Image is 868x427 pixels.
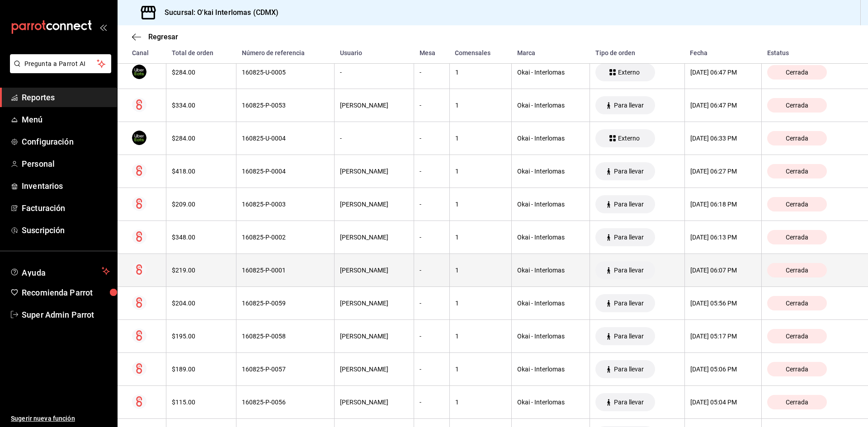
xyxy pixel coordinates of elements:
[690,333,756,340] div: [DATE] 05:17 PM
[420,69,444,76] div: -
[420,135,444,142] div: -
[420,201,444,208] div: -
[455,234,506,241] div: 1
[340,168,408,175] div: [PERSON_NAME]
[517,234,584,241] div: Okai - Interlomas
[690,267,756,274] div: [DATE] 06:07 PM
[172,399,231,406] div: $115.00
[172,366,231,373] div: $189.00
[517,49,585,56] div: Marca
[782,234,812,241] span: Cerrada
[242,366,329,373] div: 160825-P-0057
[690,399,756,406] div: [DATE] 05:04 PM
[22,113,110,126] span: Menú
[455,102,506,109] div: 1
[690,135,756,142] div: [DATE] 06:33 PM
[6,66,111,75] a: Pregunta a Parrot AI
[420,300,444,307] div: -
[690,168,756,175] div: [DATE] 06:27 PM
[22,180,110,192] span: Inventarios
[782,333,812,340] span: Cerrada
[340,234,408,241] div: [PERSON_NAME]
[340,102,408,109] div: [PERSON_NAME]
[242,399,329,406] div: 160825-P-0056
[172,234,231,241] div: $348.00
[614,135,643,142] span: Externo
[420,168,444,175] div: -
[340,267,408,274] div: [PERSON_NAME]
[517,168,584,175] div: Okai - Interlomas
[595,49,679,56] div: Tipo de orden
[455,69,506,76] div: 1
[517,366,584,373] div: Okai - Interlomas
[420,333,444,340] div: -
[157,7,278,18] h3: Sucursal: O'kai Interlomas (CDMX)
[11,414,110,423] span: Sugerir nueva función
[22,266,98,277] span: Ayuda
[420,102,444,109] div: -
[172,333,231,340] div: $195.00
[172,135,231,142] div: $284.00
[517,267,584,274] div: Okai - Interlomas
[517,69,584,76] div: Okai - Interlomas
[455,135,506,142] div: 1
[455,49,506,56] div: Comensales
[22,136,110,148] span: Configuración
[782,102,812,109] span: Cerrada
[517,399,584,406] div: Okai - Interlomas
[782,300,812,307] span: Cerrada
[690,234,756,241] div: [DATE] 06:13 PM
[782,201,812,208] span: Cerrada
[455,366,506,373] div: 1
[22,91,110,103] span: Reportes
[610,168,647,175] span: Para llevar
[340,399,408,406] div: [PERSON_NAME]
[690,300,756,307] div: [DATE] 05:56 PM
[172,300,231,307] div: $204.00
[420,399,444,406] div: -
[242,333,329,340] div: 160825-P-0058
[10,54,111,73] button: Pregunta a Parrot AI
[517,102,584,109] div: Okai - Interlomas
[690,102,756,109] div: [DATE] 06:47 PM
[782,135,812,142] span: Cerrada
[517,201,584,208] div: Okai - Interlomas
[172,201,231,208] div: $209.00
[690,366,756,373] div: [DATE] 05:06 PM
[148,33,178,41] span: Regresar
[767,49,854,56] div: Estatus
[610,201,647,208] span: Para llevar
[517,300,584,307] div: Okai - Interlomas
[455,333,506,340] div: 1
[99,23,107,31] button: open_drawer_menu
[610,399,647,406] span: Para llevar
[517,333,584,340] div: Okai - Interlomas
[24,59,97,69] span: Pregunta a Parrot AI
[420,49,444,56] div: Mesa
[782,69,812,76] span: Cerrada
[340,300,408,307] div: [PERSON_NAME]
[172,69,231,76] div: $284.00
[172,267,231,274] div: $219.00
[22,309,110,321] span: Super Admin Parrot
[340,201,408,208] div: [PERSON_NAME]
[340,366,408,373] div: [PERSON_NAME]
[242,300,329,307] div: 160825-P-0059
[242,234,329,241] div: 160825-P-0002
[455,300,506,307] div: 1
[782,168,812,175] span: Cerrada
[420,267,444,274] div: -
[517,135,584,142] div: Okai - Interlomas
[22,286,110,299] span: Recomienda Parrot
[340,135,408,142] div: -
[610,366,647,373] span: Para llevar
[782,399,812,406] span: Cerrada
[782,366,812,373] span: Cerrada
[172,49,231,56] div: Total de orden
[132,49,161,56] div: Canal
[242,267,329,274] div: 160825-P-0001
[22,224,110,236] span: Suscripción
[340,49,409,56] div: Usuario
[782,267,812,274] span: Cerrada
[420,234,444,241] div: -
